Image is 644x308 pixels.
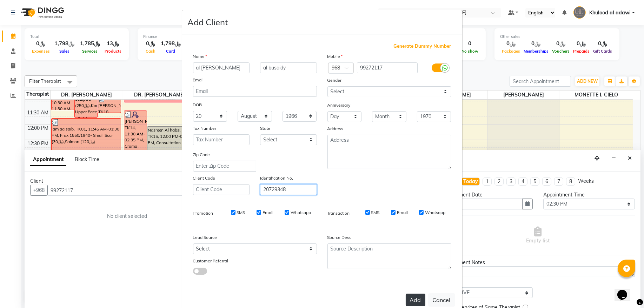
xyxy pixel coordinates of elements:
label: Promotion [193,210,213,216]
button: Add [406,294,425,306]
input: Email [193,86,317,97]
label: Client Code [193,175,215,181]
label: Name [193,53,207,60]
label: Lead Source [193,234,217,241]
label: Source Desc [327,234,352,241]
label: Anniversary [327,102,351,108]
input: Mobile [357,62,418,73]
input: Client Code [193,184,250,195]
h4: Add Client [188,16,228,28]
label: Customer Referral [193,258,228,264]
input: Tax Number [193,134,250,145]
label: Transaction [327,210,350,216]
label: Email [397,209,408,216]
label: Email [193,77,204,83]
span: Generate Dummy Number [394,43,451,50]
label: Mobile [327,53,343,60]
label: Identification No. [260,175,293,181]
input: First Name [193,62,250,73]
label: DOB [193,102,202,108]
label: Email [263,209,273,216]
label: Gender [327,77,342,83]
input: Enter Zip Code [193,161,256,172]
input: Last Name [260,62,317,73]
input: Resident No. or Any Id [260,184,317,195]
label: SMS [237,209,245,216]
label: Whatsapp [425,209,445,216]
label: Zip Code [193,152,210,158]
button: Cancel [428,293,455,307]
label: SMS [371,209,380,216]
label: State [260,125,270,132]
label: Address [327,126,344,132]
label: Whatsapp [291,209,311,216]
label: Tax Number [193,125,217,132]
